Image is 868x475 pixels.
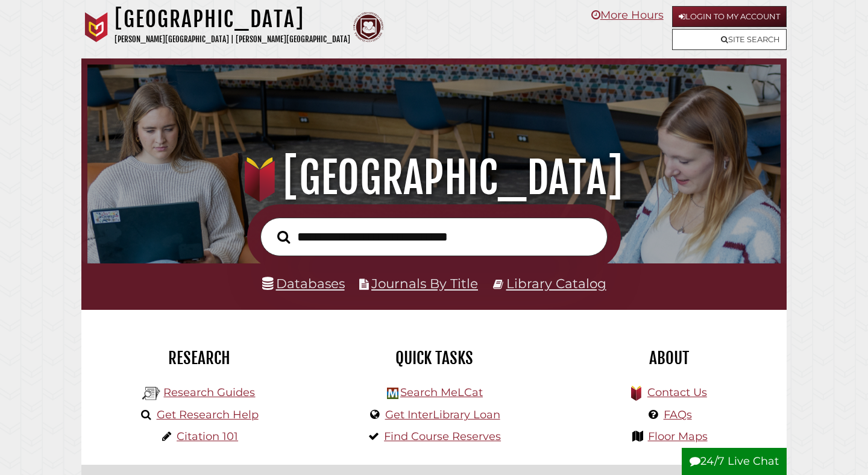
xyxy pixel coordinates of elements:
a: Site Search [672,29,787,50]
a: Login to My Account [672,6,787,27]
a: Search MeLCat [400,386,483,399]
a: Find Course Reserves [384,430,501,443]
a: Research Guides [163,386,255,399]
h2: Quick Tasks [325,348,542,368]
img: Calvin Theological Seminary [353,12,383,42]
button: Search [271,227,296,247]
a: Contact Us [647,386,707,399]
h1: [GEOGRAPHIC_DATA] [115,6,350,33]
a: Library Catalog [506,275,606,291]
a: Get InterLibrary Loan [385,408,500,421]
a: Floor Maps [648,430,708,443]
a: Databases [262,275,345,291]
a: FAQs [664,408,692,421]
a: Journals By Title [371,275,478,291]
h2: Research [90,348,307,368]
img: Hekman Library Logo [387,388,398,399]
h2: About [561,348,778,368]
a: Get Research Help [157,408,259,421]
a: More Hours [591,8,664,22]
h1: [GEOGRAPHIC_DATA] [101,151,768,204]
img: Calvin University [81,12,112,42]
p: [PERSON_NAME][GEOGRAPHIC_DATA] | [PERSON_NAME][GEOGRAPHIC_DATA] [115,33,350,46]
img: Hekman Library Logo [142,385,160,403]
a: Citation 101 [177,430,238,443]
i: Search [277,230,290,244]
